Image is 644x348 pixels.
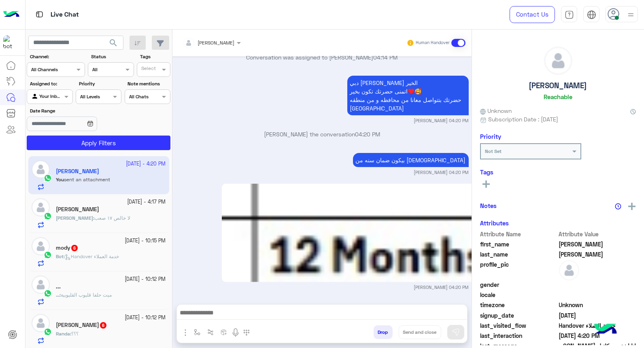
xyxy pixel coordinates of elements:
[559,331,636,340] span: 2025-10-01T13:20:56.265Z
[480,291,557,299] span: locale
[32,276,50,294] img: defaultAdmin.png
[529,81,587,90] h5: [PERSON_NAME]
[480,331,557,340] span: last_interaction
[30,107,121,115] label: Date Range
[559,250,636,259] span: Salah
[480,106,512,115] span: Unknown
[204,325,217,339] button: Trigger scenario
[559,230,636,238] span: Attribute Value
[510,6,555,23] a: Contact Us
[140,53,170,60] label: Tags
[559,280,636,289] span: null
[100,322,106,329] span: 6
[56,331,71,337] b: :
[3,6,19,23] img: Logo
[71,331,79,337] span: ؟؟؟
[32,314,50,332] img: defaultAdmin.png
[194,329,200,335] img: select flow
[243,329,250,336] img: make a call
[125,276,166,283] small: [DATE] - 10:12 PM
[480,250,557,259] span: last_name
[355,131,380,138] span: 04:20 PM
[559,321,636,330] span: Handover خدمة العملاء
[591,316,620,344] img: hulul-logo.png
[3,35,18,50] img: 1403182699927242
[56,253,64,259] span: Bot
[488,115,558,123] span: Subscription Date : [DATE]
[399,325,441,339] button: Send and close
[30,80,72,87] label: Assigned to:
[480,260,557,279] span: profile_pic
[181,328,190,337] img: send attachment
[44,289,52,297] img: WhatsApp
[44,212,52,220] img: WhatsApp
[128,80,169,87] label: Note mentions
[615,203,621,210] img: notes
[191,325,204,339] button: select flow
[587,10,596,19] img: tab
[544,47,572,74] img: defaultAdmin.png
[480,280,557,289] span: gender
[207,329,214,335] img: Trigger scenario
[374,54,398,61] span: 04:14 PM
[56,215,94,221] b: :
[480,240,557,248] span: first_name
[56,206,99,213] h5: Ahmed Morsy
[44,251,52,259] img: WhatsApp
[44,328,52,336] img: WhatsApp
[353,153,469,167] p: 1/10/2025, 4:20 PM
[559,291,636,299] span: null
[176,53,469,62] p: Conversation was assigned to [PERSON_NAME]
[544,93,572,100] h6: Reachable
[626,10,636,20] img: profile
[65,253,119,259] span: Handover خدمة العملاء
[71,245,78,251] span: 6
[559,311,636,320] span: 2025-09-30T18:51:28.689Z
[347,76,469,115] p: 1/10/2025, 4:20 PM
[56,215,93,221] span: [PERSON_NAME]
[56,322,107,329] h5: Randa Yassine
[125,237,166,245] small: [DATE] - 10:15 PM
[79,80,121,87] label: Priority
[34,9,45,19] img: tab
[32,237,50,255] img: defaultAdmin.png
[231,328,240,337] img: send voice note
[56,283,61,290] h5: ...
[56,292,61,298] b: :
[56,253,65,259] b: :
[485,148,502,154] b: Not Set
[414,284,469,291] small: [PERSON_NAME] 04:20 PM
[480,202,497,209] h6: Notes
[221,329,227,335] img: create order
[56,292,60,298] span: ...
[414,117,469,124] small: [PERSON_NAME] 04:20 PM
[480,230,557,238] span: Attribute Name
[559,260,579,280] img: defaultAdmin.png
[561,6,577,23] a: tab
[198,40,235,46] span: [PERSON_NAME]
[27,136,170,150] button: Apply Filters
[480,133,501,140] h6: Priority
[140,65,156,74] div: Select
[480,219,509,227] h6: Attributes
[51,9,79,20] p: Live Chat
[559,240,636,248] span: Ahmed
[176,130,469,138] p: [PERSON_NAME] the conversation
[30,53,84,60] label: Channel:
[91,53,133,60] label: Status
[104,36,123,53] button: search
[125,314,166,322] small: [DATE] - 10:12 PM
[128,198,166,206] small: [DATE] - 4:17 PM
[32,198,50,216] img: defaultAdmin.png
[416,40,450,46] small: Human Handover
[452,328,460,336] img: send message
[480,301,557,309] span: timezone
[628,203,635,210] img: add
[414,169,469,176] small: [PERSON_NAME] 04:20 PM
[217,325,231,339] button: create order
[94,215,130,221] span: لا خالص ١٧ صعب
[61,292,112,298] span: ميت حلفا قليوب القليوبية
[480,321,557,330] span: last_visited_flow
[565,10,574,19] img: tab
[56,331,70,337] span: Randa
